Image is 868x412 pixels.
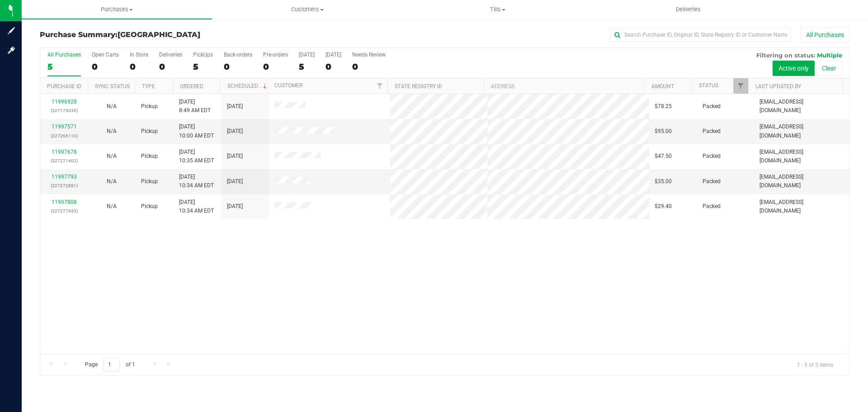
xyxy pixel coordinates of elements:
inline-svg: Log in [7,46,16,55]
a: Type [142,83,155,90]
div: 5 [47,62,81,72]
span: [DATE] [227,102,243,111]
span: 1 - 5 of 5 items [790,358,840,371]
div: 0 [352,62,386,72]
div: 0 [130,62,148,72]
span: Purchases [22,5,212,14]
a: 11997793 [52,174,77,180]
div: 0 [325,62,341,72]
button: Active only [773,61,815,76]
a: Purchase ID [47,83,81,90]
p: (327277433) [46,207,82,215]
a: 11997678 [52,149,77,155]
a: Filter [733,78,748,94]
span: Packed [703,152,721,161]
span: $35.00 [655,177,672,186]
span: $95.00 [655,127,672,136]
div: 5 [299,62,315,72]
div: [DATE] [299,52,315,58]
span: [DATE] [227,127,243,136]
span: [EMAIL_ADDRESS][DOMAIN_NAME] [759,98,844,115]
a: Last Updated By [755,83,801,90]
p: (327173035) [46,106,82,115]
span: $47.50 [655,152,672,161]
span: [EMAIL_ADDRESS][DOMAIN_NAME] [759,198,844,215]
span: Packed [703,177,721,186]
span: Packed [703,202,721,211]
div: All Purchases [47,52,81,58]
span: Filtering on status: [756,52,815,59]
div: Deliveries [159,52,182,58]
div: Pre-orders [263,52,288,58]
span: [DATE] [227,202,243,211]
div: [DATE] [325,52,341,58]
div: 5 [193,62,213,72]
a: Filter [373,78,387,94]
span: Not Applicable [107,178,117,185]
a: State Registry ID [395,83,442,90]
a: Ordered [180,83,203,90]
span: Packed [703,127,721,136]
a: Customer [274,82,302,89]
span: Multiple [817,52,842,59]
a: 11997571 [52,123,77,130]
span: Customers [212,5,402,14]
span: Not Applicable [107,103,117,109]
span: Not Applicable [107,128,117,134]
span: Not Applicable [107,203,117,209]
button: All Purchases [800,27,850,43]
a: Sync Status [95,83,130,90]
div: PickUps [193,52,213,58]
a: Amount [651,83,674,90]
p: (327266110) [46,132,82,140]
div: 0 [159,62,182,72]
span: Deliveries [664,5,713,14]
div: In Store [130,52,148,58]
span: [DATE] 10:35 AM EDT [179,148,214,165]
span: $78.25 [655,102,672,111]
div: Needs Review [352,52,386,58]
button: N/A [107,177,117,186]
span: [DATE] 10:00 AM EDT [179,123,214,140]
span: $29.40 [655,202,672,211]
span: [EMAIL_ADDRESS][DOMAIN_NAME] [759,123,844,140]
th: Address [484,78,644,94]
span: [DATE] [227,152,243,161]
span: [DATE] [227,177,243,186]
span: Pickup [141,202,158,211]
div: Open Carts [92,52,119,58]
span: Pickup [141,102,158,111]
input: Search Purchase ID, Original ID, State Registry ID or Customer Name... [610,28,791,42]
span: [DATE] 10:34 AM EDT [179,173,214,190]
button: N/A [107,202,117,211]
p: (327271402) [46,156,82,165]
p: (327272881) [46,181,82,190]
span: [DATE] 10:34 AM EDT [179,198,214,215]
button: N/A [107,102,117,111]
inline-svg: Sign up [7,26,16,35]
a: 11997808 [52,199,77,205]
span: Packed [703,102,721,111]
button: N/A [107,152,117,161]
h3: Purchase Summary: [40,31,310,39]
span: [DATE] 8:49 AM EDT [179,98,211,115]
span: Page of 1 [77,358,142,372]
div: 0 [92,62,119,72]
a: Scheduled [227,83,269,89]
span: [EMAIL_ADDRESS][DOMAIN_NAME] [759,173,844,190]
span: Pickup [141,177,158,186]
span: [EMAIL_ADDRESS][DOMAIN_NAME] [759,148,844,165]
div: Back-orders [224,52,252,58]
span: [GEOGRAPHIC_DATA] [118,30,200,39]
div: 0 [224,62,252,72]
span: Not Applicable [107,153,117,159]
button: N/A [107,127,117,136]
button: Clear [816,61,842,76]
input: 1 [104,358,120,372]
span: Pickup [141,152,158,161]
a: 11996928 [52,99,77,105]
span: Pickup [141,127,158,136]
a: Status [699,82,718,89]
span: Tills [403,5,592,14]
div: 0 [263,62,288,72]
